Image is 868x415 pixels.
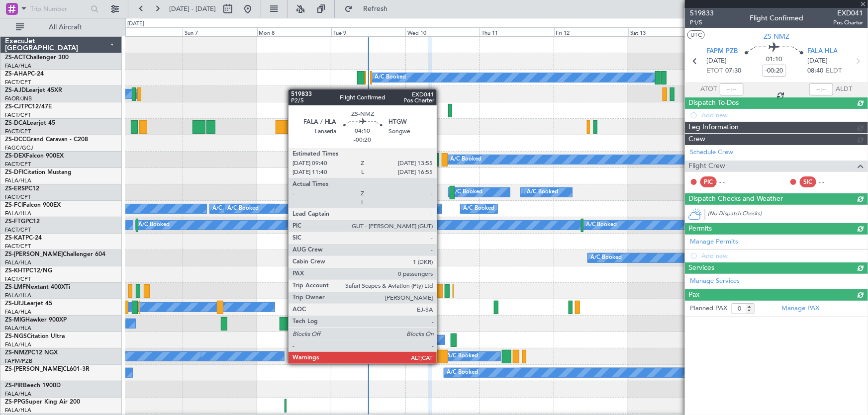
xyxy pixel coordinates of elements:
[5,120,55,126] a: ZS-DCALearjet 45
[375,70,406,85] div: A/C Booked
[138,218,170,233] div: A/C Booked
[5,341,31,348] a: FALA/HLA
[361,218,392,233] div: A/C Booked
[5,210,31,217] a: FALA/HLA
[227,201,259,216] div: A/C Booked
[833,18,863,27] span: Pos Charter
[5,399,25,405] span: ZS-PPG
[5,259,31,266] a: FALA/HLA
[5,95,32,102] a: FAOR/JNB
[523,185,555,200] div: A/C Booked
[5,301,24,307] span: ZS-LRJ
[5,284,26,290] span: ZS-LMF
[527,185,558,200] div: A/C Booked
[5,235,25,241] span: ZS-KAT
[340,1,399,17] button: Refresh
[5,169,72,175] a: ZS-DFICitation Mustang
[5,55,69,61] a: ZS-ACTChallenger 300
[707,47,738,57] span: FAPM PZB
[5,137,26,143] span: ZS-DCC
[331,27,405,36] div: Tue 9
[212,201,244,216] div: A/C Booked
[5,202,61,208] a: ZS-FCIFalcon 900EX
[296,201,327,216] div: A/C Booked
[826,66,842,76] span: ELDT
[5,366,90,372] a: ZS-[PERSON_NAME]CL601-3R
[687,30,705,39] button: UTC
[5,62,31,70] a: FALA/HLA
[707,56,727,66] span: [DATE]
[480,27,554,36] div: Thu 11
[5,87,62,93] a: ZS-AJDLearjet 45XR
[5,177,31,184] a: FALA/HLA
[5,275,31,283] a: FACT/CPT
[5,268,52,274] a: ZS-KHTPC12/NG
[5,333,65,339] a: ZS-NGSCitation Ultra
[5,226,31,234] a: FACT/CPT
[355,5,396,12] span: Refresh
[586,218,617,233] div: A/C Booked
[5,219,25,225] span: ZS-FTG
[5,325,31,332] a: FALA/HLA
[5,268,26,274] span: ZS-KHT
[750,13,803,24] div: Flight Confirmed
[450,152,482,167] div: A/C Booked
[690,18,714,27] span: P1/5
[183,27,257,36] div: Sun 7
[306,349,337,364] div: A/C Booked
[707,66,723,76] span: ETOT
[5,219,40,225] a: ZS-FTGPC12
[108,27,183,36] div: Sat 6
[359,267,382,282] div: No Crew
[5,71,44,77] a: ZS-AHAPC-24
[833,8,863,18] span: EXD041
[26,24,105,31] span: All Aircraft
[5,193,31,201] a: FACT/CPT
[5,383,23,389] span: ZS-PIR
[5,111,31,119] a: FACT/CPT
[5,128,31,135] a: FACT/CPT
[5,71,27,77] span: ZS-AHA
[554,27,628,36] div: Fri 12
[5,399,80,405] a: ZS-PPGSuper King Air 200
[447,365,478,380] div: A/C Booked
[5,137,88,143] a: ZS-DCCGrand Caravan - C208
[5,383,61,389] a: ZS-PIRBeech 1900D
[5,153,64,159] a: ZS-DEXFalcon 900EX
[5,292,31,299] a: FALA/HLA
[5,390,31,398] a: FALA/HLA
[5,407,31,414] a: FALA/HLA
[5,350,58,356] a: ZS-NMZPC12 NGX
[5,55,26,61] span: ZS-ACT
[447,349,478,364] div: A/C Booked
[30,1,88,16] input: Trip Number
[5,144,33,152] a: FAGC/GCJ
[807,47,838,57] span: FALA HLA
[690,8,714,18] span: 519833
[767,55,782,65] span: 01:10
[359,283,400,298] div: A/C Unavailable
[836,84,852,94] span: ALDT
[764,31,789,42] span: ZS-NMZ
[807,56,828,66] span: [DATE]
[5,317,25,323] span: ZS-MIG
[5,161,31,168] a: FACT/CPT
[5,120,27,126] span: ZS-DCA
[5,104,24,110] span: ZS-CJT
[726,66,742,76] span: 07:30
[5,186,25,192] span: ZS-ERS
[5,202,23,208] span: ZS-FCI
[5,357,32,365] a: FAPM/PZB
[5,350,28,356] span: ZS-NMZ
[127,20,144,28] div: [DATE]
[5,366,63,372] span: ZS-[PERSON_NAME]
[5,87,26,93] span: ZS-AJD
[807,66,823,76] span: 08:40
[5,301,52,307] a: ZS-LRJLearjet 45
[5,153,26,159] span: ZS-DEX
[5,308,31,316] a: FALA/HLA
[701,84,717,94] span: ATOT
[388,332,419,347] div: A/C Booked
[5,104,52,110] a: ZS-CJTPC12/47E
[405,27,480,36] div: Wed 10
